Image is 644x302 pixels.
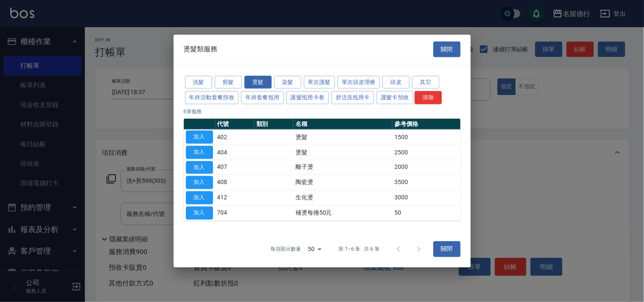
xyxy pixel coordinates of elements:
[392,145,460,160] td: 2500
[377,91,413,104] button: 護髮卡預收
[185,91,239,104] button: 年終活動套餐預收
[241,91,284,104] button: 年終套餐抵用
[215,129,254,145] td: 402
[382,75,410,89] button: 頭皮
[185,75,212,89] button: 洗髮
[215,119,254,130] th: 代號
[293,129,392,145] td: 燙髮
[184,108,461,115] p: 6 筆服務
[337,75,380,89] button: 單次頭皮理療
[215,190,254,205] td: 412
[186,206,213,219] button: 加入
[304,238,325,260] div: 50
[338,245,380,253] p: 第 1–6 筆 共 6 筆
[415,91,442,104] button: 清除
[293,190,392,205] td: 生化燙
[186,176,213,189] button: 加入
[245,75,272,89] button: 燙髮
[215,145,254,160] td: 404
[270,245,301,253] p: 每頁顯示數量
[433,42,461,57] button: 關閉
[392,129,460,145] td: 1500
[293,175,392,190] td: 陶瓷燙
[215,75,242,89] button: 剪髮
[215,205,254,221] td: 704
[392,119,460,130] th: 參考價格
[304,75,335,89] button: 單次護髮
[392,205,460,221] td: 50
[254,119,293,130] th: 類別
[293,160,392,175] td: 離子燙
[184,45,218,53] span: 燙髮類服務
[392,190,460,205] td: 3000
[215,160,254,175] td: 407
[287,91,329,104] button: 護髮抵用卡卷
[186,131,213,144] button: 加入
[293,205,392,221] td: 補燙每捲50元
[186,145,213,159] button: 加入
[293,145,392,160] td: 燙髮
[392,175,460,190] td: 3500
[412,75,439,89] button: 其它
[433,241,461,257] button: 關閉
[392,160,460,175] td: 2000
[332,91,374,104] button: 舒活洗抵用卡
[293,119,392,130] th: 名稱
[186,191,213,204] button: 加入
[215,175,254,190] td: 408
[186,161,213,174] button: 加入
[274,75,301,89] button: 染髮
